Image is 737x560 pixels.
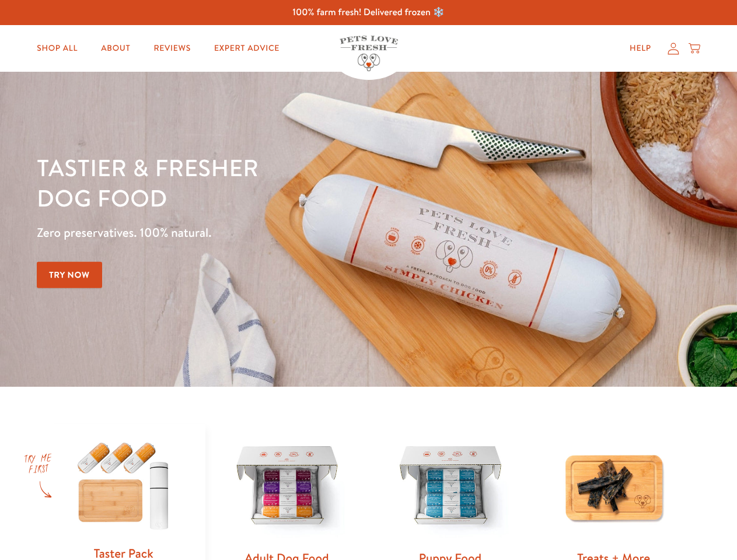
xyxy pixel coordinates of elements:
h1: Tastier & fresher dog food [37,152,479,213]
a: About [92,37,139,60]
img: Pets Love Fresh [340,36,398,71]
p: Zero preservatives. 100% natural. [37,222,479,243]
a: Expert Advice [205,37,289,60]
a: Reviews [144,37,200,60]
a: Try Now [37,262,102,288]
a: Shop All [27,37,87,60]
a: Help [620,37,661,60]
